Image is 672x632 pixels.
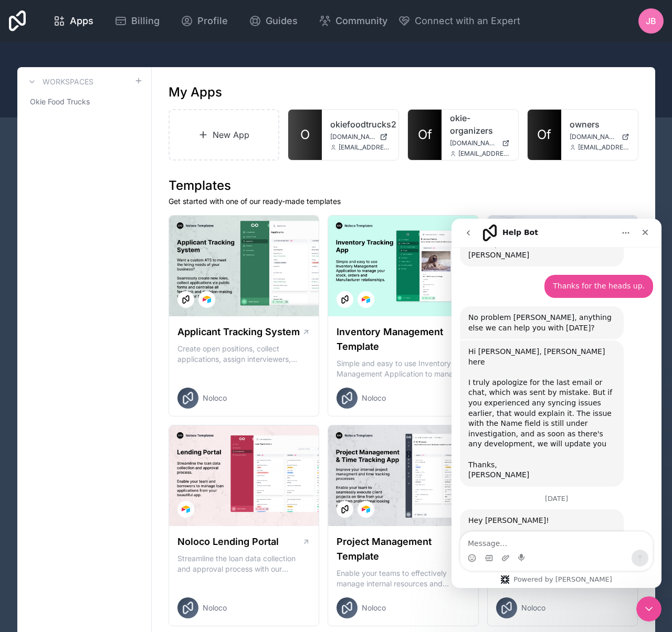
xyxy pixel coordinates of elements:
[337,534,462,564] h1: Project Management Template
[415,14,520,28] span: Connect with an Expert
[330,118,390,131] a: okiefoodtrucks2
[203,603,227,613] span: Noloco
[362,295,370,304] img: Airtable Logo
[8,291,202,480] div: David says…
[8,291,172,457] div: Hey [PERSON_NAME]!I know that it's been a while since we had an update for you regarding the issu...
[177,344,311,365] p: Create open positions, collect applications, assign interviewers, centralise candidate feedback a...
[458,149,510,158] span: [EMAIL_ADDRESS][DOMAIN_NAME]
[33,335,41,344] button: Gif picker
[169,196,638,207] p: Get started with one of our ready-made templates
[67,335,75,344] button: Start recording
[169,84,222,101] h1: My Apps
[339,143,390,152] span: [EMAIL_ADDRESS][DOMAIN_NAME]
[418,126,432,143] span: Of
[180,331,197,348] button: Send a message…
[398,14,520,28] button: Connect with an Expert
[203,295,211,304] img: Airtable Logo
[450,139,510,147] a: [DOMAIN_NAME]
[240,9,306,33] a: Guides
[169,109,280,160] a: New App
[570,118,629,131] a: owners
[288,110,322,160] a: O
[450,112,510,137] a: okie-organizers
[266,14,298,28] span: Guides
[172,9,236,33] a: Profile
[521,603,545,613] span: Noloco
[177,534,279,549] h1: Noloco Lending Portal
[310,9,396,33] a: Community
[26,76,93,88] a: Workspaces
[330,133,375,141] span: [DOMAIN_NAME]
[43,77,93,87] h3: Workspaces
[26,92,143,111] a: Okie Food Trucks
[330,133,390,141] a: [DOMAIN_NAME]
[16,335,25,344] button: Emoji picker
[30,97,90,107] span: Okie Food Trucks
[337,568,470,589] p: Enable your teams to effectively manage internal resources and execute client projects on time.
[450,139,498,147] span: [DOMAIN_NAME]
[177,553,311,574] p: Streamline the loan data collection and approval process with our Lending Portal template.
[131,14,160,28] span: Billing
[408,110,442,160] a: Of
[570,133,617,141] span: [DOMAIN_NAME]
[646,15,656,27] span: JB
[197,14,228,28] span: Profile
[203,393,227,403] span: Noloco
[9,313,201,331] textarea: Message…
[362,603,386,613] span: Noloco
[106,9,168,33] a: Billing
[337,358,470,379] p: Simple and easy to use Inventory Management Application to manage your stock, orders and Manufact...
[578,143,629,152] span: [EMAIL_ADDRESS][DOMAIN_NAME]
[335,14,387,28] span: Community
[537,126,551,143] span: Of
[362,505,370,513] img: Airtable Logo
[70,14,93,28] span: Apps
[50,335,58,344] button: Upload attachment
[451,219,661,588] iframe: Intercom live chat
[570,133,629,141] a: [DOMAIN_NAME]
[300,126,310,143] span: O
[182,505,190,513] img: Airtable Logo
[337,325,463,354] h1: Inventory Management Template
[528,110,561,160] a: Of
[45,9,102,33] a: Apps
[177,325,300,339] h1: Applicant Tracking System
[362,393,386,403] span: Noloco
[636,596,661,622] iframe: Intercom live chat
[17,297,164,451] div: Hey [PERSON_NAME]! I know that it's been a while since we had an update for you regarding the iss...
[169,177,638,194] h1: Templates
